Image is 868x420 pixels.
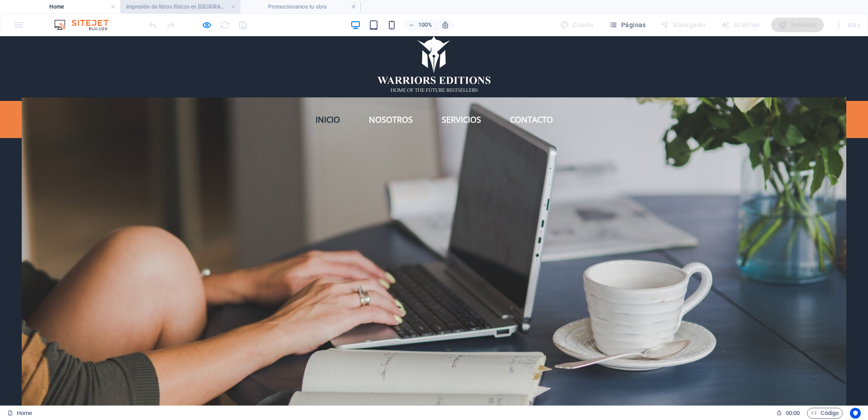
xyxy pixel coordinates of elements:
h6: Tiempo de la sesión [776,408,800,419]
span: Código [811,408,839,419]
h4: Impresión de libros físicos en [GEOGRAPHIC_DATA] [120,2,241,12]
div: Diseño (Ctrl+Alt+Y) [557,18,598,32]
span: 00 00 [786,408,800,419]
img: Editor Logo [52,19,120,30]
a: Contacto [503,72,560,95]
button: Código [807,408,843,419]
button: Usercentrics [850,408,861,419]
i: Al redimensionar, ajustar el nivel de zoom automáticamente para ajustarse al dispositivo elegido. [441,21,449,29]
h4: Promocionamos tu obra [241,2,361,12]
button: Páginas [605,18,650,32]
span: : [792,410,793,416]
a: Haz clic para cancelar la selección y doble clic para abrir páginas [7,408,32,419]
h6: 100% [418,19,432,30]
a: Nosotros [362,72,420,95]
a: Servicios [434,72,488,95]
a: Inicio [308,72,347,95]
span: Páginas [609,20,646,29]
button: 100% [404,19,436,30]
